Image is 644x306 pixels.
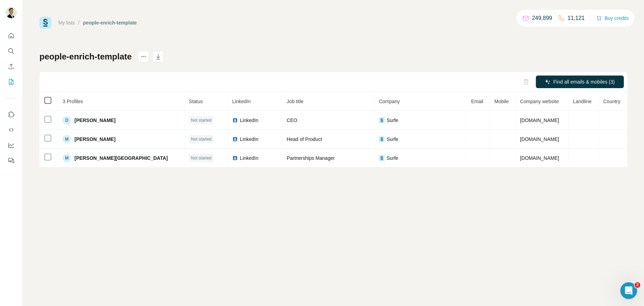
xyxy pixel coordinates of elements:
button: actions [138,51,149,62]
div: D [63,116,71,124]
h1: people-enrich-template [39,51,132,62]
img: LinkedIn logo [232,118,238,123]
span: [PERSON_NAME][GEOGRAPHIC_DATA] [74,155,168,162]
span: Company website [520,99,559,104]
span: LinkedIn [232,99,251,104]
button: Use Surfe API [6,123,17,136]
span: [PERSON_NAME] [74,136,115,143]
div: people-enrich-template [83,19,137,26]
div: M [63,135,71,143]
span: LinkedIn [240,155,258,162]
span: Company [379,99,400,104]
span: LinkedIn [240,136,258,143]
span: [DOMAIN_NAME] [520,155,559,161]
p: 249,899 [532,14,552,22]
img: LinkedIn logo [232,155,238,161]
span: Find all emails & mobiles (3) [553,78,615,85]
img: LinkedIn logo [232,136,238,142]
span: Mobile [494,99,508,104]
button: Use Surfe on LinkedIn [6,108,17,121]
span: Surfe [387,155,398,162]
li: / [78,19,80,26]
img: Avatar [6,7,17,18]
span: Landline [573,99,592,104]
button: Quick start [6,29,17,42]
span: [DOMAIN_NAME] [520,118,559,123]
span: Head of Product [287,136,322,142]
button: Find all emails & mobiles (3) [536,76,624,88]
img: company-logo [379,155,385,161]
span: CEO [287,118,297,123]
button: My lists [6,76,17,88]
img: Surfe Logo [39,17,51,29]
a: My lists [58,20,75,26]
span: Status [189,99,203,104]
div: M [63,154,71,162]
span: LinkedIn [240,117,258,124]
span: 2 [635,282,640,288]
button: Enrich CSV [6,60,17,73]
span: Not started [191,155,212,161]
span: Email [471,99,483,104]
span: Job title [287,99,303,104]
span: Not started [191,117,212,123]
span: Partnerships Manager [287,155,335,161]
img: company-logo [379,136,385,142]
button: Buy credits [596,13,629,23]
button: Feedback [6,154,17,167]
img: company-logo [379,118,385,123]
button: Dashboard [6,139,17,151]
span: [PERSON_NAME] [74,117,115,124]
span: Not started [191,136,212,142]
span: Country [603,99,620,104]
button: Search [6,45,17,57]
span: [DOMAIN_NAME] [520,136,559,142]
span: 3 Profiles [63,99,83,104]
span: Surfe [387,136,398,143]
span: Surfe [387,117,398,124]
iframe: Intercom live chat [620,282,637,299]
p: 11,121 [568,14,585,22]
